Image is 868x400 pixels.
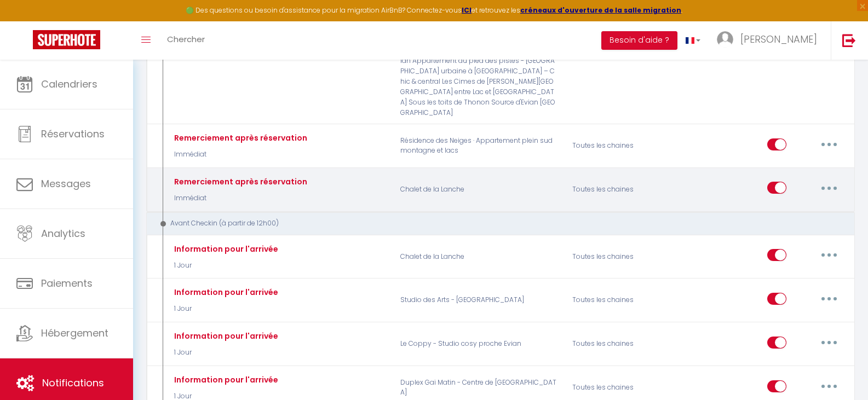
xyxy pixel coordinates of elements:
a: Chercher [159,21,213,60]
div: Toutes les chaines [565,173,680,205]
div: Toutes les chaines [565,130,680,162]
span: [PERSON_NAME] [740,32,817,46]
div: Information pour l'arrivée [171,330,278,342]
p: Chalet de la Lanche [393,241,565,273]
div: Avant Checkin (à partir de 12h00) [157,218,831,229]
span: Analytics [41,227,85,240]
span: Calendriers [41,77,97,91]
p: Immédiat [171,193,307,204]
span: Notifications [42,376,104,390]
p: Studio des Arts - [GEOGRAPHIC_DATA] [393,285,565,316]
p: Résidence des Neiges · Appartement plein sud montagne et lacs [393,130,565,162]
div: Toutes les chaines [565,285,680,316]
p: Chalet de la Lanche [393,173,565,205]
iframe: Chat [821,351,860,392]
span: Messages [41,177,91,190]
p: Immédiat [171,149,307,160]
p: 1 Jour [171,347,278,358]
img: logout [842,33,856,47]
span: Chercher [167,33,205,45]
span: Réservations [41,127,105,141]
div: Toutes les chaines [565,328,680,360]
a: ... [PERSON_NAME] [709,21,831,60]
span: Hébergement [41,326,108,340]
span: Paiements [41,276,93,290]
button: Besoin d'aide ? [601,31,677,50]
div: Toutes les chaines [565,241,680,273]
div: Remerciement après réservation [171,132,307,144]
div: Information pour l'arrivée [171,286,278,298]
div: Remerciement après réservation [171,176,307,188]
p: 1 Jour [171,260,278,271]
p: 1 Jour [171,304,278,314]
p: Le Coppy - Studio cosy proche Evian [393,328,565,360]
div: Information pour l'arrivée [171,374,278,386]
img: Super Booking [33,30,100,49]
img: ... [717,31,733,48]
a: créneaux d'ouverture de la salle migration [520,5,681,15]
button: Ouvrir le widget de chat LiveChat [9,4,42,37]
a: ICI [462,5,472,15]
div: Information pour l'arrivée [171,243,278,255]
